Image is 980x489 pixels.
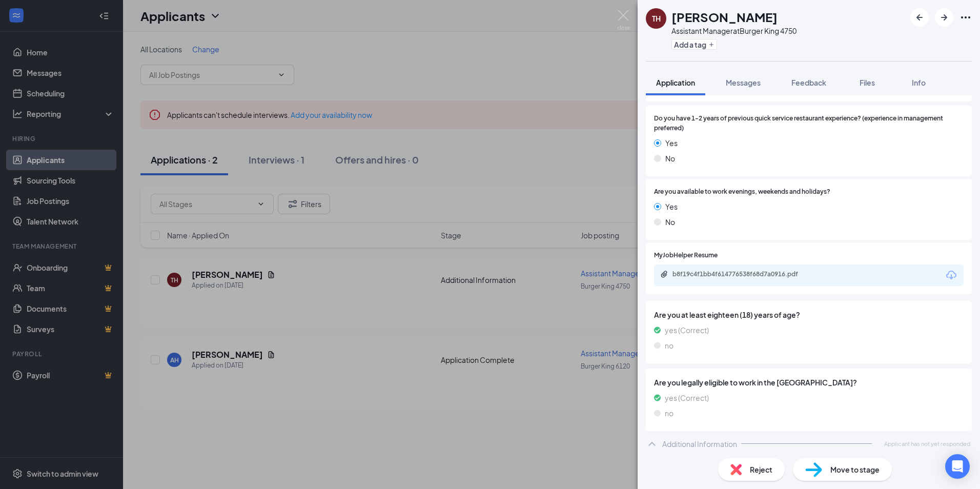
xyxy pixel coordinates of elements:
[654,251,718,260] span: MyJobHelper Resume
[791,78,826,87] span: Feedback
[665,137,678,149] span: Yes
[910,8,929,27] button: ArrowLeftNew
[938,11,950,24] svg: ArrowRight
[959,11,972,24] svg: Ellipses
[662,439,737,449] div: Additional Information
[665,340,673,351] span: no
[750,464,772,475] span: Reject
[652,13,661,24] div: TH
[665,153,675,164] span: No
[654,309,964,320] span: Are you at least eighteen (18) years of age?
[672,270,816,278] div: b8f19c4f1bb4f614776538f68d7a0916.pdf
[726,78,761,87] span: Messages
[654,114,964,133] span: Do you have 1-2 years of previous quick service restaurant experience? (experience in management ...
[945,269,957,281] svg: Download
[665,216,675,228] span: No
[671,8,778,26] h1: [PERSON_NAME]
[708,42,714,48] svg: Plus
[935,8,953,27] button: ArrowRight
[654,377,964,388] span: Are you legally eligible to work in the [GEOGRAPHIC_DATA]?
[913,11,926,24] svg: ArrowLeftNew
[945,454,970,479] div: Open Intercom Messenger
[654,187,830,197] span: Are you available to work evenings, weekends and holidays?
[665,407,673,419] span: no
[665,201,678,212] span: Yes
[884,439,972,448] span: Applicant has not yet responded.
[860,78,875,87] span: Files
[912,78,926,87] span: Info
[660,270,668,278] svg: Paperclip
[830,464,880,475] span: Move to stage
[646,438,658,450] svg: ChevronUp
[660,270,826,280] a: Paperclipb8f19c4f1bb4f614776538f68d7a0916.pdf
[656,78,695,87] span: Application
[665,324,709,336] span: yes (Correct)
[665,392,709,403] span: yes (Correct)
[671,39,717,50] button: PlusAdd a tag
[671,26,797,36] div: Assistant Manager at Burger King 4750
